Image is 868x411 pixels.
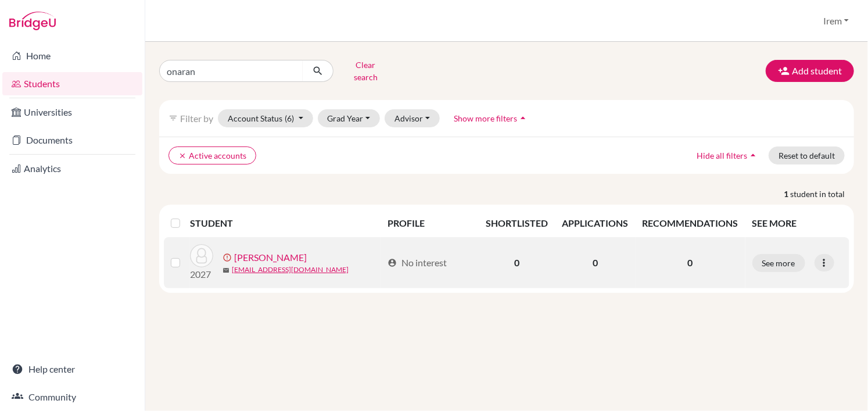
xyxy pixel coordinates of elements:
[687,146,769,165] button: Hide all filtersarrow_drop_up
[745,209,849,237] th: SEE MORE
[697,151,747,160] span: Hide all filters
[555,237,636,288] td: 0
[178,152,186,160] i: clear
[9,12,56,30] img: Bridge-U
[2,44,142,67] a: Home
[555,209,636,237] th: APPLICATIONS
[234,251,307,265] a: [PERSON_NAME]
[2,72,142,95] a: Students
[636,209,745,237] th: RECOMMENDATIONS
[454,113,518,123] span: Show more filters
[388,256,447,270] div: No interest
[232,265,349,275] a: [EMAIL_ADDRESS][DOMAIN_NAME]
[479,209,555,237] th: SHORTLISTED
[388,258,397,267] span: account_circle
[168,146,256,165] button: clearActive accounts
[168,113,178,123] i: filter_list
[643,256,738,270] p: 0
[385,109,440,127] button: Advisor
[285,113,294,123] span: (6)
[784,188,790,200] strong: 1
[518,112,529,124] i: arrow_drop_up
[2,157,142,180] a: Analytics
[223,253,234,262] span: error_outline
[444,109,539,127] button: Show more filtersarrow_drop_up
[180,113,213,124] span: Filter by
[318,109,381,127] button: Grad Year
[790,188,854,200] span: student in total
[223,267,229,274] span: mail
[747,149,759,161] i: arrow_drop_up
[2,358,142,381] a: Help center
[766,60,854,82] button: Add student
[190,244,213,267] img: ONARAN , Deniz
[333,56,398,86] button: Clear search
[381,209,479,237] th: PROFILE
[218,109,313,127] button: Account Status(6)
[2,101,142,124] a: Universities
[190,209,381,237] th: STUDENT
[752,254,805,272] button: See more
[818,10,854,32] button: Irem
[2,128,142,152] a: Documents
[769,146,845,165] button: Reset to default
[2,385,142,409] a: Community
[159,60,303,82] input: Find student by name...
[479,237,555,288] td: 0
[190,267,213,281] p: 2027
